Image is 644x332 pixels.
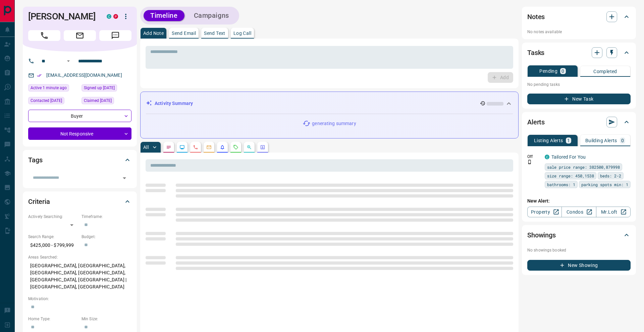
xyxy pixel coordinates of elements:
[596,207,631,217] a: Mr.Loft
[107,14,111,19] div: condos.ca
[28,193,131,210] div: Criteria
[28,84,78,94] div: Wed Oct 15 2025
[28,97,78,106] div: Wed Feb 16 2022
[545,155,549,159] div: condos.ca
[547,172,594,179] span: size range: 450,1538
[46,72,122,78] a: [EMAIL_ADDRESS][DOMAIN_NAME]
[527,247,631,253] p: No showings booked
[585,138,617,143] p: Building Alerts
[593,69,617,74] p: Completed
[64,57,72,65] button: Open
[527,94,631,104] button: New Task
[567,138,570,143] p: 1
[247,145,252,150] svg: Opportunities
[82,84,131,94] div: Tue Feb 15 2022
[206,145,212,150] svg: Emails
[193,145,198,150] svg: Calls
[84,97,112,104] span: Claimed [DATE]
[28,11,97,22] h1: [PERSON_NAME]
[527,11,545,22] h2: Notes
[28,127,131,140] div: Not Responsive
[172,31,196,36] p: Send Email
[113,14,118,19] div: property.ca
[204,31,225,36] p: Send Text
[28,196,50,207] h2: Criteria
[260,145,265,150] svg: Agent Actions
[28,155,42,165] h2: Tags
[312,120,356,127] p: generating summary
[143,145,149,150] p: All
[527,154,541,160] p: Off
[527,29,631,35] p: No notes available
[527,45,631,61] div: Tasks
[527,227,631,243] div: Showings
[155,100,193,107] p: Activity Summary
[120,173,129,183] button: Open
[527,260,631,271] button: New Showing
[527,198,631,205] p: New Alert:
[547,181,575,188] span: bathrooms: 1
[28,316,78,322] p: Home Type:
[64,30,96,41] span: Email
[146,97,513,110] div: Activity Summary
[527,230,556,240] h2: Showings
[37,73,42,78] svg: Email Verified
[99,30,131,41] span: Message
[82,234,131,240] p: Budget:
[28,152,131,168] div: Tags
[534,138,563,143] p: Listing Alerts
[144,10,184,21] button: Timeline
[233,31,251,36] p: Log Call
[28,296,131,302] p: Motivation:
[28,214,78,220] p: Actively Searching:
[621,138,624,143] p: 0
[187,10,236,21] button: Campaigns
[527,79,631,90] p: No pending tasks
[581,181,628,188] span: parking spots min: 1
[220,145,225,150] svg: Listing Alerts
[527,117,545,127] h2: Alerts
[551,154,586,160] a: Tailored For You
[527,160,532,164] svg: Push Notification Only
[561,69,564,73] p: 0
[233,145,238,150] svg: Requests
[179,145,185,150] svg: Lead Browsing Activity
[527,114,631,130] div: Alerts
[28,234,78,240] p: Search Range:
[166,145,171,150] svg: Notes
[561,207,596,217] a: Condos
[143,31,164,36] p: Add Note
[31,97,62,104] span: Contacted [DATE]
[539,69,557,73] p: Pending
[527,47,544,58] h2: Tasks
[28,110,131,122] div: Buyer
[28,30,60,41] span: Call
[547,164,620,170] span: sale price range: 382500,879998
[31,85,67,91] span: Active 1 minute ago
[28,260,131,292] p: [GEOGRAPHIC_DATA], [GEOGRAPHIC_DATA], [GEOGRAPHIC_DATA], [GEOGRAPHIC_DATA], [GEOGRAPHIC_DATA], [G...
[527,207,562,217] a: Property
[82,214,131,220] p: Timeframe:
[28,254,131,260] p: Areas Searched:
[84,85,115,91] span: Signed up [DATE]
[527,9,631,25] div: Notes
[28,240,78,251] p: $425,000 - $799,999
[600,172,621,179] span: beds: 2-2
[82,97,131,106] div: Tue Feb 15 2022
[82,316,131,322] p: Min Size:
